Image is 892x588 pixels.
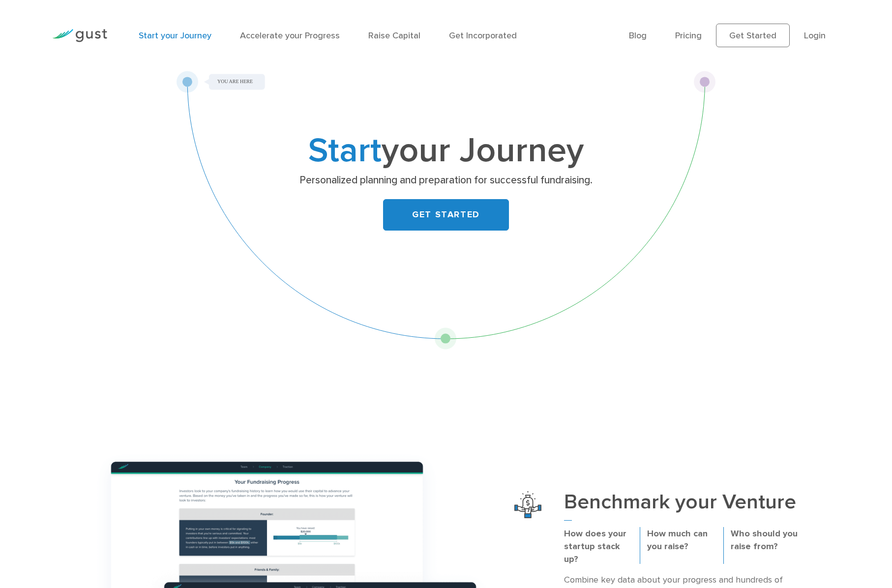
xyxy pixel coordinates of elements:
a: Raise Capital [368,30,420,41]
a: Pricing [675,30,702,41]
a: Get Incorporated [449,30,517,41]
a: Start your Journey [139,30,211,41]
a: GET STARTED [383,199,509,231]
p: Who should you raise from? [731,528,799,553]
h3: Benchmark your Venture [564,491,799,521]
p: Personalized planning and preparation for successful fundraising. [256,174,637,187]
a: Login [804,30,826,41]
span: Start [308,130,382,171]
a: Get Started [716,24,790,47]
p: How does your startup stack up? [564,528,632,566]
a: Blog [629,30,647,41]
img: Gust Logo [52,29,107,42]
p: How much can you raise? [647,528,715,553]
a: Accelerate your Progress [240,30,340,41]
img: Benchmark Your Venture [514,491,541,518]
h1: your Journey [252,135,640,167]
